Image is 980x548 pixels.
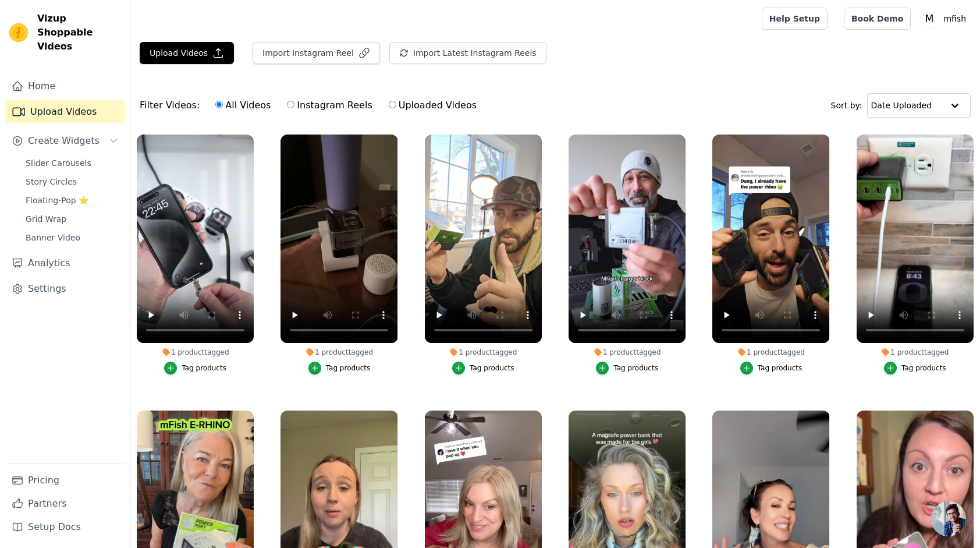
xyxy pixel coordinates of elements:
[26,157,91,169] span: Slider Carousels
[596,362,658,374] button: Tag products
[26,176,77,188] span: Story Circles
[26,213,66,225] span: Grid Wrap
[26,195,88,206] span: Floating-Pop ⭐
[5,277,125,300] a: Settings
[19,211,125,227] a: Grid Wrap
[19,155,125,171] a: Slider Carousels
[19,174,125,190] a: Story Circles
[901,363,946,373] div: Tag products
[9,23,28,42] img: Vizup
[884,362,946,374] button: Tag products
[326,363,371,373] div: Tag products
[762,8,828,30] a: Help Setup
[712,348,829,357] div: 1 product tagged
[5,492,125,515] a: Partners
[280,348,397,357] div: 1 product tagged
[831,93,971,118] div: Sort by:
[287,101,294,108] input: Instagram Reels
[758,363,803,373] div: Tag products
[140,42,234,64] button: Upload Videos
[26,232,80,243] span: Banner Video
[931,501,966,536] a: 开放式聊天
[388,98,477,113] label: Uploaded Videos
[569,348,686,357] div: 1 product tagged
[920,8,971,29] button: M mfish
[37,12,120,54] span: Vizup Shoppable Videos
[5,469,125,492] a: Pricing
[164,362,226,374] button: Tag products
[740,362,803,374] button: Tag products
[925,13,934,24] text: M
[5,75,125,98] a: Home
[5,515,125,539] a: Setup Docs
[452,362,514,374] button: Tag products
[5,252,125,275] a: Analytics
[28,134,100,148] span: Create Widgets
[389,101,396,108] input: Uploaded Videos
[5,129,125,153] button: Create Widgets
[19,192,125,208] a: Floating-Pop ⭐
[857,348,974,357] div: 1 product tagged
[182,363,226,373] div: Tag products
[613,363,658,373] div: Tag products
[253,42,380,64] button: Import Instagram Reel
[939,8,971,29] p: mfish
[140,92,483,119] div: Filter Videos:
[137,348,254,357] div: 1 product tagged
[286,98,372,113] label: Instagram Reels
[844,8,911,30] a: Book Demo
[215,101,223,108] input: All Videos
[470,363,514,373] div: Tag products
[5,100,125,123] a: Upload Videos
[19,229,125,246] a: Banner Video
[425,348,542,357] div: 1 product tagged
[215,98,271,113] label: All Videos
[308,362,371,374] button: Tag products
[389,42,546,64] button: Import Latest Instagram Reels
